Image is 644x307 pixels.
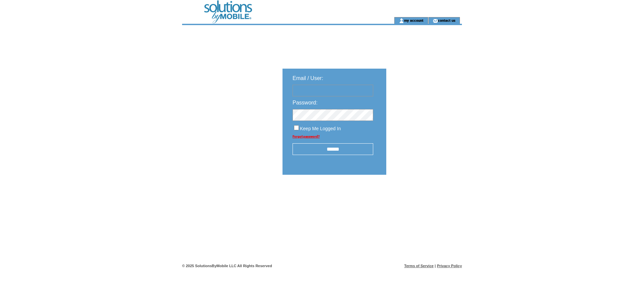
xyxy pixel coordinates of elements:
[404,18,423,22] a: my account
[404,264,434,268] a: Terms of Service
[435,264,436,268] span: |
[300,126,341,131] span: Keep Me Logged In
[438,18,456,22] a: contact us
[433,18,438,23] img: contact_us_icon.gif;jsessionid=62CFFC515968AB1166005CF3A9CFF769
[293,75,323,81] span: Email / User:
[182,264,272,268] span: © 2025 SolutionsByMobile LLC All Rights Reserved
[406,191,439,200] img: transparent.png;jsessionid=62CFFC515968AB1166005CF3A9CFF769
[437,264,462,268] a: Privacy Policy
[293,135,320,138] a: Forgot password?
[399,18,404,23] img: account_icon.gif;jsessionid=62CFFC515968AB1166005CF3A9CFF769
[293,100,318,105] span: Password:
